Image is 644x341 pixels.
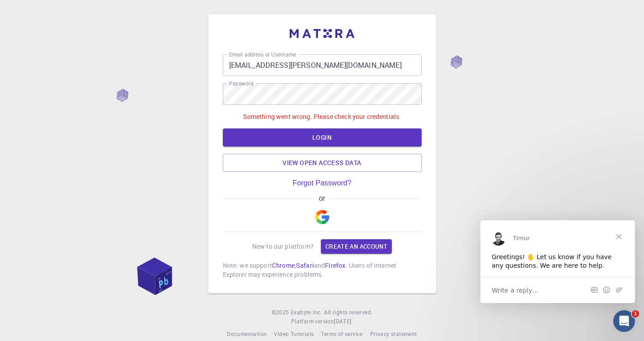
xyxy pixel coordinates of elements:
a: Documentation [227,330,267,339]
a: Safari [296,261,314,270]
button: LOGIN [223,128,422,147]
a: View open access data [223,154,422,172]
span: [DATE] . [334,317,353,325]
iframe: Intercom live chat message [480,220,635,303]
img: Google [315,210,329,224]
iframe: Intercom live chat [613,310,635,332]
a: Exabyte Inc. [291,308,322,317]
p: New to our platform? [252,242,314,251]
a: Privacy statement [370,330,417,339]
a: Chrome [272,261,295,270]
span: Privacy statement [370,330,417,337]
p: Note: we support , and . Users of Internet Explorer may experience problems. [223,261,422,279]
a: Forgot Password? [293,179,352,187]
a: Create an account [321,239,392,254]
label: Password [229,80,253,87]
span: 1 [632,310,639,317]
a: Firefox [325,261,345,270]
a: [DATE]. [334,317,353,326]
p: Something went wrong. Please check your credentials. [243,112,401,121]
label: Email address or Username [229,51,296,58]
span: or [315,194,329,203]
span: © 2025 [272,308,291,317]
a: Terms of service [321,330,362,339]
span: Platform version [291,317,334,326]
span: Video Tutorials [274,330,314,337]
span: Exabyte Inc. [291,308,322,316]
a: Video Tutorials [274,330,314,339]
span: All rights reserved. [324,308,372,317]
span: Documentation [227,330,267,337]
span: Terms of service [321,330,362,337]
